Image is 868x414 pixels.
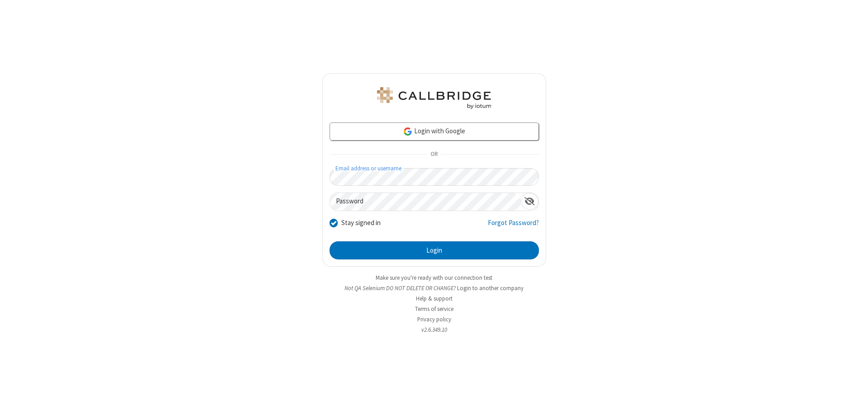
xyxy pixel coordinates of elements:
a: Make sure you're ready with our connection test [376,274,492,282]
img: QA Selenium DO NOT DELETE OR CHANGE [375,87,493,109]
a: Login with Google [330,122,539,141]
a: Terms of service [415,305,453,313]
div: Show password [521,193,538,210]
a: Help & support [416,295,453,302]
a: Privacy policy [417,315,451,323]
span: OR [427,148,441,161]
li: Not QA Selenium DO NOT DELETE OR CHANGE? [322,284,546,292]
input: Email address or username [330,168,539,186]
input: Password [330,193,521,211]
button: Login to another company [457,284,524,292]
li: v2.6.349.10 [322,325,546,334]
img: google-icon.png [403,127,413,136]
a: Forgot Password? [488,218,539,235]
button: Login [330,241,539,259]
label: Stay signed in [341,218,381,228]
